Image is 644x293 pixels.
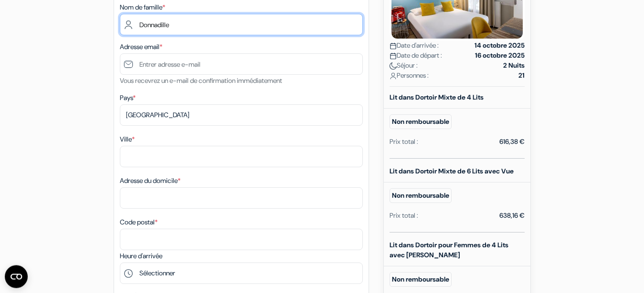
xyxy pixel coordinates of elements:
small: Vous recevrez un e-mail de confirmation immédiatement [120,76,282,85]
img: user_icon.svg [390,72,397,80]
span: Date de départ : [390,51,442,61]
label: Adresse email [120,42,162,52]
strong: 14 octobre 2025 [475,40,525,51]
label: Adresse du domicile [120,176,180,186]
button: Ouvrir le widget CMP [5,265,28,288]
div: 616,38 € [499,137,525,147]
input: Entrer adresse e-mail [120,53,363,75]
b: Lit dans Dortoir Mixte de 6 Lits avec Vue [390,167,514,175]
img: calendar.svg [390,52,397,60]
small: Non remboursable [390,272,452,287]
label: Nom de famille [120,2,165,12]
input: Entrer le nom de famille [120,14,363,35]
label: Ville [120,134,135,144]
img: moon.svg [390,62,397,70]
strong: 2 Nuits [503,61,525,71]
label: Heure d'arrivée [120,251,162,261]
label: Pays [120,93,136,103]
div: 638,16 € [499,211,525,221]
span: Date d'arrivée : [390,40,439,51]
span: Personnes : [390,71,429,81]
span: Séjour : [390,61,418,71]
label: Code postal [120,217,158,227]
b: Lit dans Dortoir Mixte de 4 Lits [390,93,484,101]
strong: 21 [518,71,525,81]
strong: 16 octobre 2025 [475,51,525,61]
div: Prix total : [390,211,418,221]
img: calendar.svg [390,42,397,50]
small: Non remboursable [390,188,452,203]
small: Non remboursable [390,114,452,129]
div: Prix total : [390,137,418,147]
b: Lit dans Dortoir pour Femmes de 4 Lits avec [PERSON_NAME] [390,241,508,259]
